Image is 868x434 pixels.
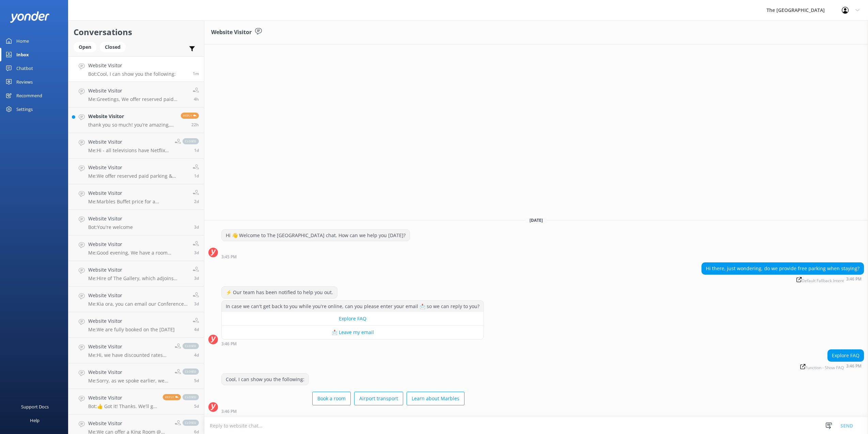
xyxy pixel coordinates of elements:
[312,392,351,405] button: Book a room
[88,275,188,281] p: Me: Hire of The Gallery, which adjoins Marbles, is $250.
[74,26,199,39] h2: Conversations
[88,292,188,299] h4: Website Visitor
[68,235,204,261] a: Website VisitorMe:Good evening, We have a room available which has a Queen bed, a Single bed and ...
[16,102,33,116] div: Settings
[88,378,170,384] p: Me: Sorry, as we spoke earlier, we are fully booked on 28/08.
[211,28,252,37] h3: Website Visitor
[88,62,176,69] h4: Website Visitor
[194,250,199,256] span: 10:20pm 13-Aug-2025 (UTC +12:00) Pacific/Auckland
[194,378,199,384] span: 09:53am 12-Aug-2025 (UTC +12:00) Pacific/Auckland
[183,394,199,400] span: closed
[88,403,158,409] p: Bot: 👍 Got it! Thanks. We'll get back to you as soon as we can
[16,89,42,102] div: Recommend
[68,159,204,184] a: Website VisitorMe:We offer reserved paid parking & limited paid EV charging stations at $30/day. ...
[16,34,29,48] div: Home
[798,363,864,370] div: 03:46pm 17-Aug-2025 (UTC +12:00) Pacific/Auckland
[702,263,864,274] div: Hi there, just wondering, do we provide free parking when staying?
[88,368,170,376] h4: Website Visitor
[68,107,204,133] a: Website Visitorthank you so much! you’re amazing, have a wonderful evening!Reply22h
[16,75,33,89] div: Reviews
[88,215,133,222] h4: Website Visitor
[221,342,237,346] strong: 3:46 PM
[194,403,199,409] span: 08:52pm 11-Aug-2025 (UTC +12:00) Pacific/Auckland
[88,327,175,333] p: Me: We are fully booked on the [DATE]
[30,414,40,427] div: Help
[222,312,484,325] button: Explore FAQ
[68,389,204,415] a: Website VisitorBot:👍 Got it! Thanks. We'll get back to you as soon as we canReplyclosed5d
[100,43,129,50] a: Closed
[68,287,204,312] a: Website VisitorMe:Kia ora, you can email our Conference & Events Manager [PERSON_NAME][EMAIL_ADDR...
[194,199,199,204] span: 03:09pm 15-Aug-2025 (UTC +12:00) Pacific/Auckland
[88,317,175,325] h4: Website Visitor
[88,199,188,205] p: Me: Marbles Buffet price for a [DEMOGRAPHIC_DATA] is $54.90
[222,301,484,312] div: In case we can't get back to you while you're online, can you please enter your email 📩 so we can...
[68,261,204,287] a: Website VisitorMe:Hire of The Gallery, which adjoins Marbles, is $250.3d
[88,343,170,350] h4: Website Visitor
[88,71,176,77] p: Bot: Cool, I can show you the following:
[354,392,403,405] button: Airport transport
[68,338,204,363] a: Website VisitorMe:Hi, we have discounted rates for U16. 18 year Olds are considered as adults.clo...
[222,230,410,241] div: Hi 👋 Welcome to The [GEOGRAPHIC_DATA] chat. How can we help you [DATE]?
[194,96,199,102] span: 11:34am 17-Aug-2025 (UTC +12:00) Pacific/Auckland
[194,224,199,230] span: 02:23pm 14-Aug-2025 (UTC +12:00) Pacific/Auckland
[222,287,337,298] div: ⚡ Our team has been notified to help you out.
[88,224,133,230] p: Bot: You're welcome
[221,409,237,414] strong: 3:46 PM
[88,164,188,171] h4: Website Visitor
[183,420,199,426] span: closed
[194,147,199,153] span: 01:41pm 16-Aug-2025 (UTC +12:00) Pacific/Auckland
[194,301,199,307] span: 04:19pm 13-Aug-2025 (UTC +12:00) Pacific/Auckland
[88,96,188,102] p: Me: Greetings, We offer reserved paid parking & limited paid EV charging stations at $30/day. In ...
[88,352,170,358] p: Me: Hi, we have discounted rates for U16. 18 year Olds are considered as adults.
[100,42,126,52] div: Closed
[846,364,862,370] strong: 3:46 PM
[88,87,188,95] h4: Website Visitor
[222,374,309,385] div: Cool, I can show you the following:
[74,43,100,50] a: Open
[194,352,199,358] span: 05:51pm 12-Aug-2025 (UTC +12:00) Pacific/Auckland
[407,392,464,405] button: Learn about Marbles
[88,266,188,274] h4: Website Visitor
[88,250,188,256] p: Me: Good evening, We have a room available which has a Queen bed, a Single bed and a trundler bed...
[16,61,33,75] div: Chatbot
[68,363,204,389] a: Website VisitorMe:Sorry, as we spoke earlier, we are fully booked on 28/08.closed5d
[193,71,199,76] span: 03:46pm 17-Aug-2025 (UTC +12:00) Pacific/Auckland
[181,113,199,119] span: Reply
[88,420,170,427] h4: Website Visitor
[88,122,176,128] p: thank you so much! you’re amazing, have a wonderful evening!
[74,42,96,52] div: Open
[10,11,49,23] img: yonder-white-logo.png
[221,409,464,414] div: 03:46pm 17-Aug-2025 (UTC +12:00) Pacific/Auckland
[88,138,170,146] h4: Website Visitor
[183,368,199,375] span: closed
[846,277,862,283] strong: 3:46 PM
[800,364,844,370] span: Function - Show FAQ
[88,147,170,154] p: Me: Hi - all televisions have Netflix. Your own account/login is required.
[194,275,199,281] span: 10:01pm 13-Aug-2025 (UTC +12:00) Pacific/Auckland
[88,173,188,179] p: Me: We offer reserved paid parking & limited paid EV charging stations at $30/day. In addition, f...
[68,133,204,159] a: Website VisitorMe:Hi - all televisions have Netflix. Your own account/login is required.closed1d
[21,400,49,414] div: Support Docs
[701,276,864,283] div: 03:46pm 17-Aug-2025 (UTC +12:00) Pacific/Auckland
[68,82,204,107] a: Website VisitorMe:Greetings, We offer reserved paid parking & limited paid EV charging stations a...
[191,122,199,128] span: 05:45pm 16-Aug-2025 (UTC +12:00) Pacific/Auckland
[221,254,410,259] div: 03:45pm 17-Aug-2025 (UTC +12:00) Pacific/Auckland
[194,327,199,332] span: 10:20am 13-Aug-2025 (UTC +12:00) Pacific/Auckland
[68,210,204,235] a: Website VisitorBot:You're welcome3d
[222,325,484,339] button: 📩 Leave my email
[828,350,864,361] div: Explore FAQ
[525,217,547,223] span: [DATE]
[16,48,29,61] div: Inbox
[163,394,181,400] span: Reply
[88,189,188,197] h4: Website Visitor
[194,173,199,179] span: 09:45am 16-Aug-2025 (UTC +12:00) Pacific/Auckland
[88,301,188,307] p: Me: Kia ora, you can email our Conference & Events Manager [PERSON_NAME][EMAIL_ADDRESS][DOMAIN_NAME]
[221,255,237,259] strong: 3:45 PM
[221,341,484,346] div: 03:46pm 17-Aug-2025 (UTC +12:00) Pacific/Auckland
[68,312,204,338] a: Website VisitorMe:We are fully booked on the [DATE]4d
[68,184,204,210] a: Website VisitorMe:Marbles Buffet price for a [DEMOGRAPHIC_DATA] is $54.902d
[183,138,199,144] span: closed
[88,394,158,402] h4: Website Visitor
[796,277,844,283] span: Default Fallback Intent
[88,113,176,120] h4: Website Visitor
